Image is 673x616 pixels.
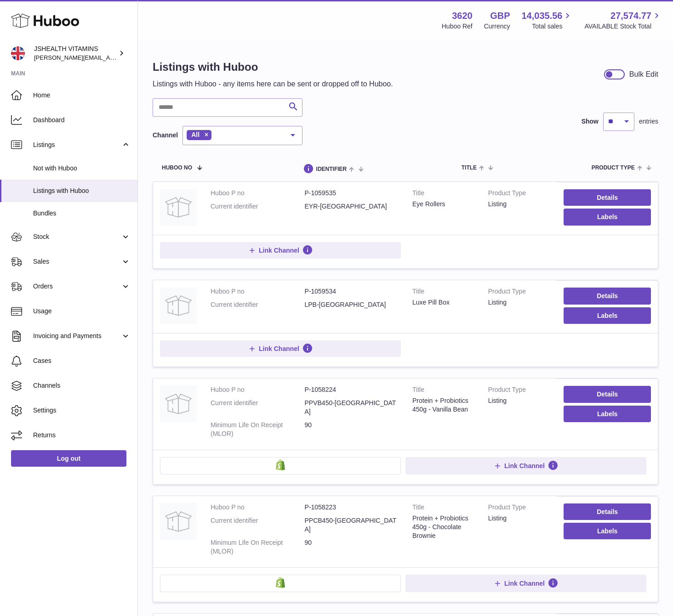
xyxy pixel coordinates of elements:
[34,45,117,62] div: JSHEALTH VITAMINS
[33,381,131,390] span: Channels
[34,54,184,61] span: [PERSON_NAME][EMAIL_ADDRESS][DOMAIN_NAME]
[592,165,635,171] span: Product Type
[412,287,474,298] strong: Title
[564,503,651,520] a: Details
[584,10,662,31] a: 27,574.77 AVAILABLE Stock Total
[211,421,305,438] dt: Minimum Life On Receipt (MLOR)
[211,516,305,534] dt: Current identifier
[305,385,399,394] dd: P-1058224
[629,69,658,79] div: Bulk Edit
[488,396,550,405] div: listing
[305,399,399,416] dd: PPVB450-[GEOGRAPHIC_DATA]
[33,431,131,440] span: Returns
[160,385,197,422] img: Protein + Probiotics 450g - Vanilla Bean
[564,386,651,402] a: Details
[488,385,550,396] strong: Product Type
[488,189,550,200] strong: Product Type
[305,421,399,438] dd: 90
[412,200,474,209] div: Eye Rollers
[211,503,305,512] dt: Huboo P no
[191,131,200,138] span: All
[276,459,285,470] img: shopify-small.png
[33,282,121,291] span: Orders
[33,406,131,415] span: Settings
[33,141,121,149] span: Listings
[405,457,646,475] button: Link Channel
[33,91,131,100] span: Home
[211,300,305,309] dt: Current identifier
[564,209,651,225] button: Labels
[11,450,126,467] a: Log out
[33,164,131,173] span: Not with Huboo
[488,287,550,298] strong: Product Type
[610,10,651,22] span: 27,574.77
[582,117,599,126] label: Show
[521,10,562,22] span: 14,035.56
[412,189,474,200] strong: Title
[484,22,510,31] div: Currency
[33,116,131,124] span: Dashboard
[564,523,651,539] button: Labels
[442,22,473,31] div: Huboo Ref
[521,10,573,31] a: 14,035.56 Total sales
[488,200,550,209] div: listing
[153,60,393,74] h1: Listings with Huboo
[305,538,399,556] dd: 90
[33,232,121,241] span: Stock
[11,46,25,60] img: francesca@jshealthvitamins.com
[211,385,305,394] dt: Huboo P no
[33,186,131,195] span: Listings with Huboo
[305,287,399,296] dd: P-1059534
[160,287,197,324] img: Luxe Pill Box
[153,131,178,140] label: Channel
[490,10,510,22] strong: GBP
[639,117,658,126] span: entries
[405,575,646,592] button: Link Channel
[211,399,305,416] dt: Current identifier
[412,396,474,414] div: Protein + Probiotics 450g - Vanilla Bean
[462,165,477,171] span: title
[211,287,305,296] dt: Huboo P no
[564,189,651,206] a: Details
[160,242,401,259] button: Link Channel
[584,22,662,31] span: AVAILABLE Stock Total
[305,202,399,211] dd: EYR-[GEOGRAPHIC_DATA]
[316,166,347,172] span: identifier
[305,300,399,309] dd: LPB-[GEOGRAPHIC_DATA]
[532,22,573,31] span: Total sales
[504,579,545,588] span: Link Channel
[412,298,474,307] div: Luxe Pill Box
[564,288,651,304] a: Details
[305,516,399,534] dd: PPCB450-[GEOGRAPHIC_DATA]
[259,246,299,254] span: Link Channel
[564,406,651,422] button: Labels
[153,79,393,89] p: Listings with Huboo - any items here can be sent or dropped off to Huboo.
[504,462,545,470] span: Link Channel
[160,503,197,540] img: Protein + Probiotics 450g - Chocolate Brownie
[305,189,399,198] dd: P-1059535
[33,356,131,365] span: Cases
[488,503,550,514] strong: Product Type
[412,385,474,396] strong: Title
[259,345,299,353] span: Link Channel
[33,257,121,266] span: Sales
[564,307,651,324] button: Labels
[276,577,285,588] img: shopify-small.png
[160,340,401,357] button: Link Channel
[412,503,474,514] strong: Title
[211,538,305,556] dt: Minimum Life On Receipt (MLOR)
[33,332,121,340] span: Invoicing and Payments
[160,189,197,226] img: Eye Rollers
[33,209,131,218] span: Bundles
[488,298,550,307] div: listing
[162,165,192,171] span: Huboo no
[211,202,305,211] dt: Current identifier
[412,514,474,540] div: Protein + Probiotics 450g - Chocolate Brownie
[211,189,305,198] dt: Huboo P no
[305,503,399,512] dd: P-1058223
[452,10,473,22] strong: 3620
[33,307,131,316] span: Usage
[488,514,550,523] div: listing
